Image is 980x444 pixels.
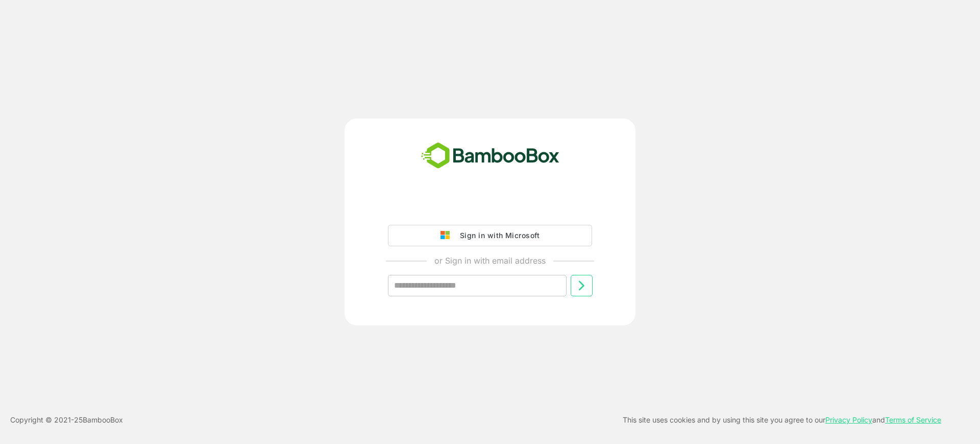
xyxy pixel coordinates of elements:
iframe: Sign in with Google Button [383,196,597,219]
p: Copyright © 2021- 25 BambooBox [10,414,123,426]
p: This site uses cookies and by using this site you agree to our and [623,414,941,426]
a: Privacy Policy [825,415,872,424]
button: Sign in with Microsoft [388,225,592,246]
div: Sign in with Microsoft [455,229,540,242]
p: or Sign in with email address [434,254,546,267]
a: Terms of Service [885,415,941,424]
img: bamboobox [415,139,565,173]
img: google [440,231,455,240]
